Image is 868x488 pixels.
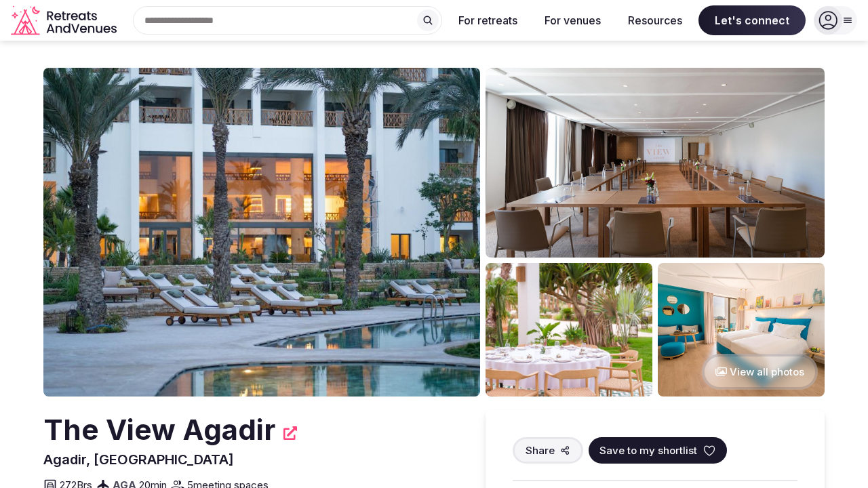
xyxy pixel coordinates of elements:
span: Let's connect [698,5,806,35]
a: Visit the homepage [11,5,119,36]
button: Share [513,437,583,464]
button: View all photos [702,354,818,390]
svg: Retreats and Venues company logo [11,5,119,36]
span: Share [526,443,555,457]
img: Venue gallery photo [486,263,652,396]
button: Save to my shortlist [589,437,727,464]
img: Venue gallery photo [486,68,825,258]
img: Venue cover photo [43,68,480,396]
h2: The View Agadir [43,410,275,450]
span: Save to my shortlist [599,443,697,457]
button: Resources [617,5,693,35]
button: For retreats [448,5,528,35]
span: Agadir, [GEOGRAPHIC_DATA] [43,451,234,468]
img: Venue gallery photo [658,263,825,396]
button: For venues [534,5,612,35]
